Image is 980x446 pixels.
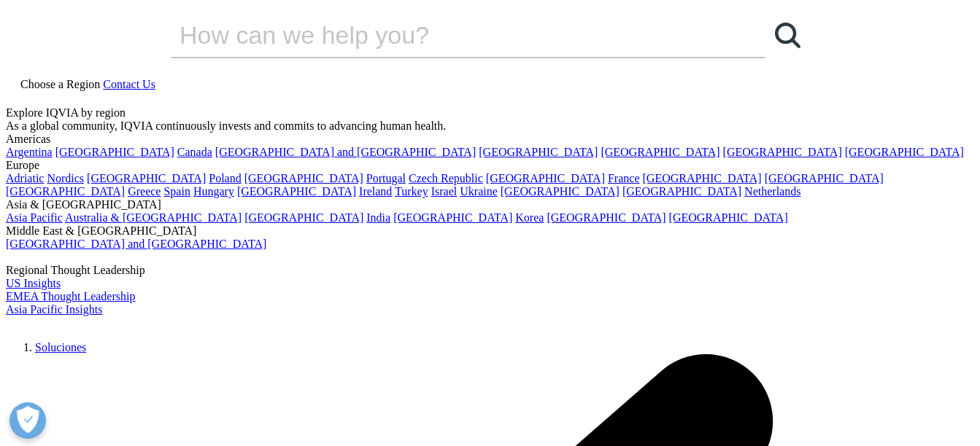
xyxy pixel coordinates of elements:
a: [GEOGRAPHIC_DATA] [55,146,174,158]
a: [GEOGRAPHIC_DATA] [765,172,884,184]
input: Search [171,13,724,57]
a: [GEOGRAPHIC_DATA] [479,146,598,158]
a: France [608,172,640,184]
a: India [366,211,390,224]
a: Argentina [6,146,53,158]
a: Poland [209,172,241,184]
a: Ireland [359,185,392,197]
a: [GEOGRAPHIC_DATA] [393,211,512,224]
a: Turkey [395,185,428,197]
a: Search [765,13,809,57]
a: [GEOGRAPHIC_DATA] [237,185,356,197]
a: [GEOGRAPHIC_DATA] [601,146,719,158]
a: [GEOGRAPHIC_DATA] [486,172,605,184]
div: Explore IQVIA by region [6,106,974,120]
a: [GEOGRAPHIC_DATA] [244,211,363,224]
a: Greece [128,185,161,197]
a: Adriatic [6,172,44,184]
a: [GEOGRAPHIC_DATA] and [GEOGRAPHIC_DATA] [6,238,266,250]
span: Choose a Region [20,78,100,90]
a: Asia Pacific [6,211,63,224]
a: [GEOGRAPHIC_DATA] [244,172,363,184]
div: Middle East & [GEOGRAPHIC_DATA] [6,224,974,238]
a: [GEOGRAPHIC_DATA] [622,185,741,197]
a: Ukraine [460,185,498,197]
a: Canada [177,146,212,158]
a: Hungary [193,185,234,197]
div: Americas [6,133,974,146]
a: [GEOGRAPHIC_DATA] [643,172,762,184]
a: [GEOGRAPHIC_DATA] [669,211,788,224]
a: Australia & [GEOGRAPHIC_DATA] [65,211,242,224]
a: Soluciones [35,341,86,353]
a: Spain [163,185,190,197]
div: Europe [6,159,974,172]
a: US Insights [6,277,61,289]
a: Portugal [366,172,406,184]
a: Netherlands [744,185,800,197]
a: Israel [431,185,458,197]
a: Nordics [47,172,84,184]
a: [GEOGRAPHIC_DATA] [723,146,842,158]
div: Regional Thought Leadership [6,264,974,277]
a: [GEOGRAPHIC_DATA] [845,146,964,158]
a: EMEA Thought Leadership [6,290,135,302]
a: Asia Pacific Insights [6,303,102,316]
svg: Search [775,23,800,48]
a: Contact Us [103,78,155,90]
button: Abrir preferencias [9,402,46,439]
div: As a global community, IQVIA continuously invests and commits to advancing human health. [6,120,974,133]
a: [GEOGRAPHIC_DATA] [87,172,206,184]
a: [GEOGRAPHIC_DATA] and [GEOGRAPHIC_DATA] [215,146,476,158]
a: [GEOGRAPHIC_DATA] [6,185,125,197]
div: Asia & [GEOGRAPHIC_DATA] [6,198,974,211]
a: [GEOGRAPHIC_DATA] [547,211,665,224]
a: Korea [515,211,544,224]
a: [GEOGRAPHIC_DATA] [501,185,620,197]
a: Czech Republic [409,172,483,184]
